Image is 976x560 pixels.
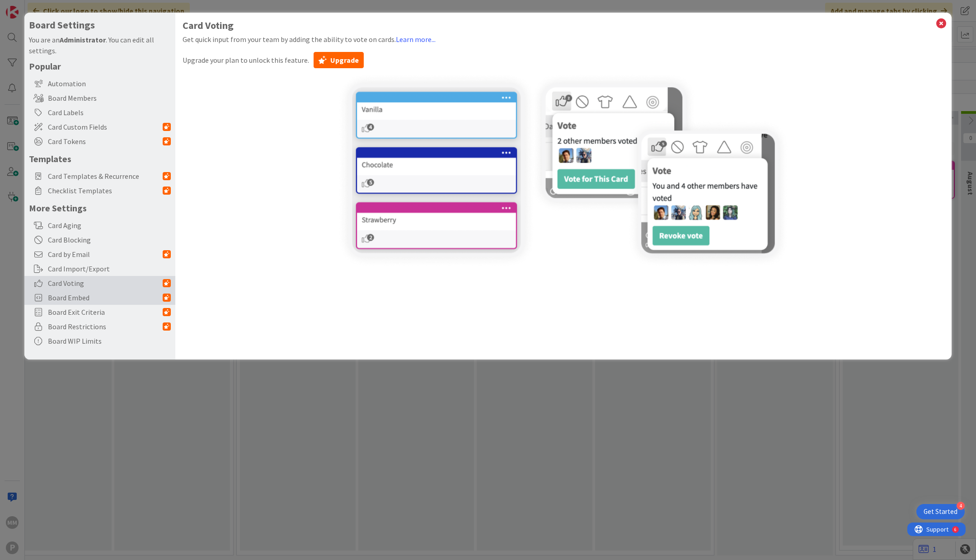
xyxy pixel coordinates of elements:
[48,185,163,196] span: Checklist Templates
[48,292,163,303] span: Board Embed
[48,136,163,147] span: Card Tokens
[29,202,171,214] h5: More Settings
[19,1,41,12] span: Support
[48,278,163,289] span: Card Voting
[48,249,163,260] span: Card by Email
[396,35,436,44] a: Learn more...
[24,218,175,233] div: Card Aging
[24,334,175,348] div: Board WIP Limits
[24,76,175,91] div: Automation
[183,52,944,68] div: Upgrade your plan to unlock this feature.
[24,233,175,247] div: Card Blocking
[314,52,364,68] button: Upgrade
[60,35,106,44] b: Administrator
[29,19,171,31] h4: Board Settings
[47,4,49,11] div: 6
[48,121,163,132] span: Card Custom Fields
[24,261,175,276] div: Card Import/Export
[48,307,163,317] span: Board Exit Criteria
[29,153,171,164] h5: Templates
[48,321,163,332] span: Board Restrictions
[338,73,789,268] img: card-voting.png
[24,91,175,105] div: Board Members
[957,502,965,510] div: 4
[48,171,163,182] span: Card Templates & Recurrence
[29,34,171,56] div: You are an . You can edit all settings.
[183,34,944,45] div: Get quick input from your team by adding the ability to vote on cards.
[916,504,965,519] div: Open Get Started checklist, remaining modules: 4
[924,507,957,516] div: Get Started
[183,20,944,31] h1: Card Voting
[24,105,175,120] div: Card Labels
[29,61,171,72] h5: Popular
